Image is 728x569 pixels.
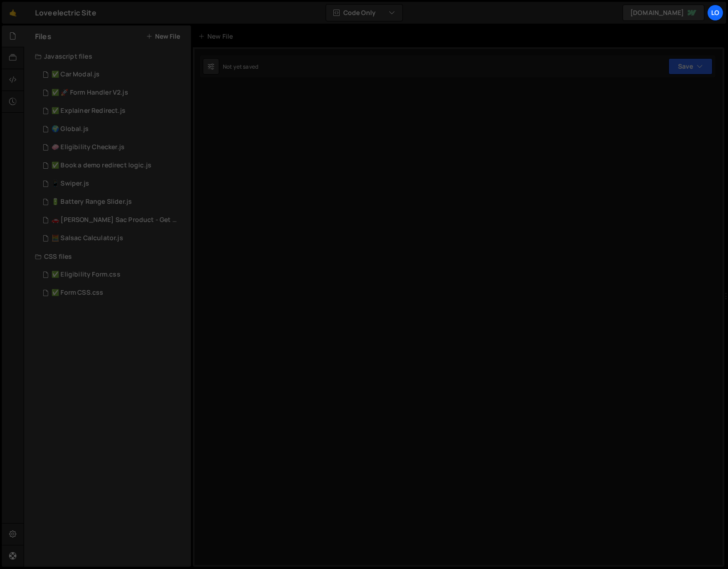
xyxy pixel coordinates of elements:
[51,216,177,224] div: 🚗 [PERSON_NAME] Sac Product - Get started.js
[24,47,191,65] div: Javascript files
[707,5,723,21] a: Lo
[51,143,125,151] div: 🧼 Eligibility Checker.js
[51,180,89,188] div: 📱 Swiper.js
[51,70,100,79] div: ✅ Car Modal.js
[35,175,191,193] div: 8014/34949.js
[35,102,191,120] div: 8014/41778.js
[51,198,132,206] div: 🔋 Battery Range Slider.js
[51,125,89,133] div: 🌍 Global.js
[326,5,402,21] button: Code Only
[35,284,191,302] div: 8014/41351.css
[35,31,51,41] h2: Files
[35,156,191,175] div: 8014/41355.js
[35,211,194,229] div: 8014/33036.js
[198,32,236,41] div: New File
[35,120,191,138] div: 8014/42769.js
[35,7,96,18] div: Loveelectric Site
[35,84,191,102] div: 8014/42987.js
[35,193,191,211] div: 8014/34824.js
[35,266,191,284] div: 8014/41354.css
[223,63,258,70] div: Not yet saved
[2,2,24,24] a: 🤙
[668,58,713,75] button: Save
[35,229,191,247] div: 8014/28850.js
[35,138,191,156] div: 8014/42657.js
[146,33,180,40] button: New File
[51,271,120,279] div: ✅ Eligibility Form.css
[623,5,704,21] a: [DOMAIN_NAME]
[35,65,191,84] div: 8014/41995.js
[51,289,103,297] div: ✅ Form CSS.css
[51,161,151,170] div: ✅ Book a demo redirect logic.js
[51,107,126,115] div: ✅ Explainer Redirect.js
[51,234,123,242] div: 🧮 Salsac Calculator.js
[24,247,191,266] div: CSS files
[51,89,128,97] div: ✅ 🚀 Form Handler V2.js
